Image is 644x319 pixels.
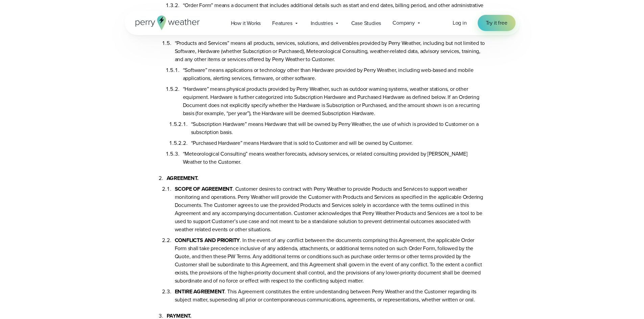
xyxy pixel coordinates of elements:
li: “Subscription Hardware” means Hardware that will be owned by Perry Weather, the use of which is p... [191,117,486,136]
span: Try it free [486,19,507,27]
span: How it Works [231,19,261,27]
a: Case Studies [345,16,387,30]
b: AGREEMENT. [167,174,198,182]
li: “Meteorological Consulting” means weather forecasts, advisory services, or related consulting pro... [183,147,486,166]
li: . This Agreement constitutes the entire understanding between Perry Weather and the Customer rega... [175,285,486,304]
a: How it Works [225,16,267,30]
span: Industries [311,19,333,27]
li: . Customer desires to contract with Perry Weather to provide Products and Services to support wea... [175,182,486,234]
span: Case Studies [351,19,381,27]
li: . In the event of any conflict between the documents comprising this Agreement, the applicable Or... [175,234,486,285]
b: SCOPE OF AGREEMENT [175,185,233,193]
b: ENTIRE AGREEMENT [175,288,225,295]
li: “Products and Services” means all products, services, solutions, and deliverables provided by Per... [175,36,486,166]
a: Log in [453,19,467,27]
b: CONFLICTS AND PRIORITY [175,236,240,244]
span: Company [392,19,415,27]
li: “Hardware” means physical products provided by Perry Weather, such as outdoor warning systems, we... [183,82,486,147]
span: Features [272,19,292,27]
a: Try it free [478,15,516,31]
li: “Purchased Hardware” means Hardware that is sold to Customer and will be owned by Customer. [191,136,486,147]
li: “Software” means applications or technology other than Hardware provided by Perry Weather, includ... [183,63,486,82]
